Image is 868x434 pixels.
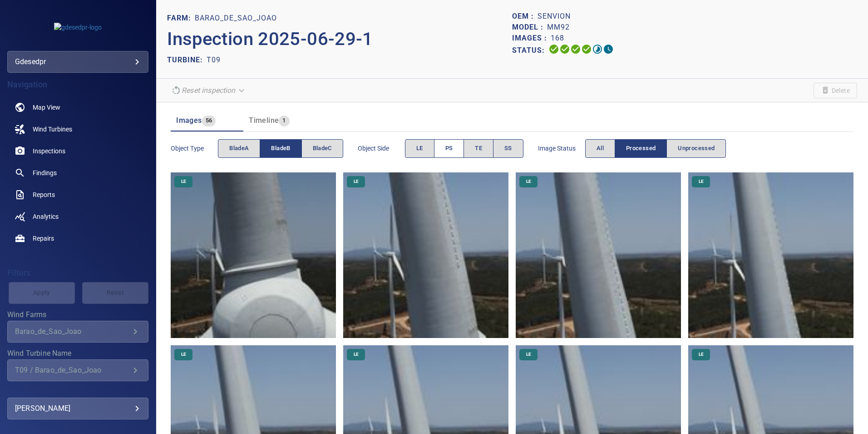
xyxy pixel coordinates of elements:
span: LE [416,143,423,154]
button: bladeC [301,139,343,158]
span: TE [475,143,482,154]
span: LE [521,178,537,185]
div: gdesedpr [7,51,148,73]
button: bladeB [260,139,301,158]
svg: Data Formatted 100% [559,44,570,55]
span: bladeC [313,143,332,154]
p: FARM: [167,13,195,24]
div: gdesedpr [15,55,141,69]
div: imageStatus [585,139,726,158]
div: Wind Farms [7,321,148,343]
button: LE [405,139,434,158]
h4: Navigation [7,80,148,89]
button: All [585,139,615,158]
a: findings noActive [7,162,148,184]
span: Map View [33,103,60,112]
span: Analytics [33,212,59,221]
span: SS [504,143,512,154]
div: Barao_de_Sao_Joao [15,327,130,336]
button: Unprocessed [666,139,726,158]
span: 56 [202,116,216,126]
span: LE [176,351,192,358]
label: Wind Turbine Name [7,350,148,357]
p: MM92 [547,22,570,33]
p: Senvion [538,11,571,22]
h4: Filters [7,268,148,278]
a: analytics noActive [7,206,148,227]
label: Wind Farms [7,311,148,318]
p: Barao_de_Sao_Joao [195,13,277,24]
button: bladeA [218,139,260,158]
div: objectType [218,139,343,158]
span: LE [693,351,709,358]
span: LE [176,178,192,185]
span: LE [348,351,364,358]
p: T09 [207,55,221,66]
svg: Matching 42% [592,44,603,55]
p: Model : [512,22,547,33]
span: Object type [171,144,218,153]
span: LE [693,178,709,185]
button: Processed [615,139,667,158]
span: Repairs [33,234,54,243]
span: Reports [33,190,55,199]
div: T09 / Barao_de_Sao_Joao [15,366,130,374]
span: Object Side [358,144,405,153]
span: Image Status [538,144,585,153]
span: 1 [279,116,289,126]
svg: Selecting 100% [570,44,581,55]
button: PS [434,139,464,158]
p: Images : [512,33,551,44]
div: [PERSON_NAME] [15,401,141,416]
div: Unable to reset the inspection due to your user permissions [167,82,250,98]
svg: Uploading 100% [548,44,559,55]
span: Wind Turbines [33,125,72,134]
a: map noActive [7,96,148,118]
span: Inspections [33,146,65,156]
span: LE [348,178,364,185]
svg: Classification 0% [603,44,614,55]
a: repairs noActive [7,227,148,249]
p: OEM : [512,11,538,22]
span: LE [521,351,537,358]
span: Images [176,116,202,125]
p: TURBINE: [167,55,207,66]
div: Reset inspection [167,82,250,98]
a: inspections noActive [7,140,148,162]
p: Status: [512,44,548,57]
svg: ML Processing 100% [581,44,592,55]
em: Reset inspection [182,86,235,95]
span: Processed [626,143,656,154]
span: Unable to delete the inspection due to your user permissions [814,83,857,98]
span: bladeB [271,143,290,154]
button: TE [464,139,493,158]
img: gdesedpr-logo [54,23,102,32]
button: SS [493,139,523,158]
span: Timeline [249,116,279,125]
p: 168 [551,33,564,44]
span: Unprocessed [678,143,715,154]
div: objectSide [405,139,523,158]
span: All [597,143,604,154]
div: Wind Turbine Name [7,359,148,381]
span: Findings [33,168,57,177]
a: reports noActive [7,184,148,206]
a: windturbines noActive [7,118,148,140]
p: Inspection 2025-06-29-1 [167,25,512,53]
span: PS [445,143,453,154]
span: bladeA [229,143,249,154]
